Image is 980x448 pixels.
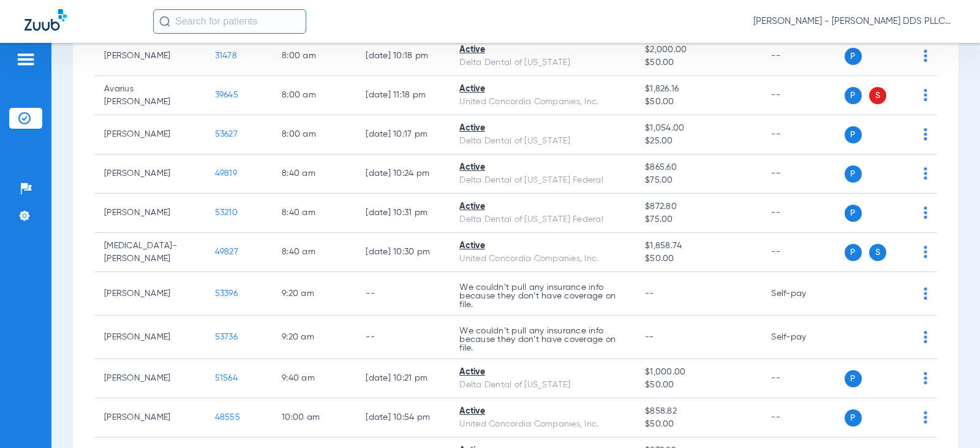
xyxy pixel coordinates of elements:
[356,194,450,233] td: [DATE] 10:31 PM
[924,50,927,62] img: group-dot-blue.svg
[761,154,844,194] td: --
[459,56,625,69] div: Delta Dental of [US_STATE]
[356,233,450,272] td: [DATE] 10:30 PM
[924,331,927,343] img: group-dot-blue.svg
[845,370,862,387] span: P
[761,194,844,233] td: --
[272,359,356,398] td: 9:40 AM
[356,359,450,398] td: [DATE] 10:21 PM
[94,76,205,115] td: Avarius [PERSON_NAME]
[272,37,356,76] td: 8:00 AM
[645,418,752,431] span: $50.00
[645,122,752,135] span: $1,054.00
[761,233,844,272] td: --
[356,316,450,359] td: --
[356,154,450,194] td: [DATE] 10:24 PM
[459,200,625,213] div: Active
[24,9,67,31] img: Zuub Logo
[215,91,238,99] span: 39645
[924,128,927,140] img: group-dot-blue.svg
[459,122,625,135] div: Active
[215,289,238,298] span: 53396
[845,244,862,261] span: P
[459,252,625,265] div: United Concordia Companies, Inc.
[845,48,862,65] span: P
[459,327,625,352] p: We couldn’t pull any insurance info because they don’t have coverage on file.
[761,272,844,316] td: Self-pay
[845,87,862,104] span: P
[459,161,625,174] div: Active
[869,244,886,261] span: S
[94,154,205,194] td: [PERSON_NAME]
[94,233,205,272] td: [MEDICAL_DATA]-[PERSON_NAME]
[924,372,927,384] img: group-dot-blue.svg
[153,9,306,34] input: Search for patients
[845,126,862,143] span: P
[459,213,625,226] div: Delta Dental of [US_STATE] Federal
[459,283,625,309] p: We couldn’t pull any insurance info because they don’t have coverage on file.
[356,115,450,154] td: [DATE] 10:17 PM
[845,409,862,427] span: P
[215,51,237,60] span: 31478
[761,359,844,398] td: --
[645,135,752,148] span: $25.00
[459,379,625,392] div: Delta Dental of [US_STATE]
[924,167,927,180] img: group-dot-blue.svg
[645,213,752,226] span: $75.00
[94,194,205,233] td: [PERSON_NAME]
[459,96,625,108] div: United Concordia Companies, Inc.
[356,272,450,316] td: --
[645,333,654,341] span: --
[94,398,205,438] td: [PERSON_NAME]
[459,240,625,252] div: Active
[459,83,625,96] div: Active
[919,389,980,448] iframe: Chat Widget
[215,169,237,178] span: 49819
[924,207,927,219] img: group-dot-blue.svg
[215,374,238,382] span: 51564
[272,272,356,316] td: 9:20 AM
[645,366,752,379] span: $1,000.00
[645,44,752,56] span: $2,000.00
[845,165,862,183] span: P
[272,233,356,272] td: 8:40 AM
[215,413,240,422] span: 48555
[645,405,752,418] span: $858.82
[459,418,625,431] div: United Concordia Companies, Inc.
[761,398,844,438] td: --
[159,16,170,27] img: Search Icon
[459,405,625,418] div: Active
[761,76,844,115] td: --
[94,115,205,154] td: [PERSON_NAME]
[272,194,356,233] td: 8:40 AM
[272,115,356,154] td: 8:00 AM
[869,87,886,104] span: S
[645,174,752,187] span: $75.00
[761,115,844,154] td: --
[272,398,356,438] td: 10:00 AM
[459,44,625,56] div: Active
[356,76,450,115] td: [DATE] 11:18 PM
[645,200,752,213] span: $872.80
[94,272,205,316] td: [PERSON_NAME]
[16,52,36,67] img: hamburger-icon
[94,316,205,359] td: [PERSON_NAME]
[459,174,625,187] div: Delta Dental of [US_STATE] Federal
[215,208,238,217] span: 53210
[215,248,238,256] span: 49827
[924,89,927,101] img: group-dot-blue.svg
[761,316,844,359] td: Self-pay
[645,161,752,174] span: $865.60
[645,83,752,96] span: $1,826.16
[215,130,238,139] span: 53627
[272,154,356,194] td: 8:40 AM
[645,96,752,108] span: $50.00
[645,289,654,298] span: --
[761,37,844,76] td: --
[94,359,205,398] td: [PERSON_NAME]
[272,316,356,359] td: 9:20 AM
[215,333,238,341] span: 53736
[272,76,356,115] td: 8:00 AM
[356,398,450,438] td: [DATE] 10:54 PM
